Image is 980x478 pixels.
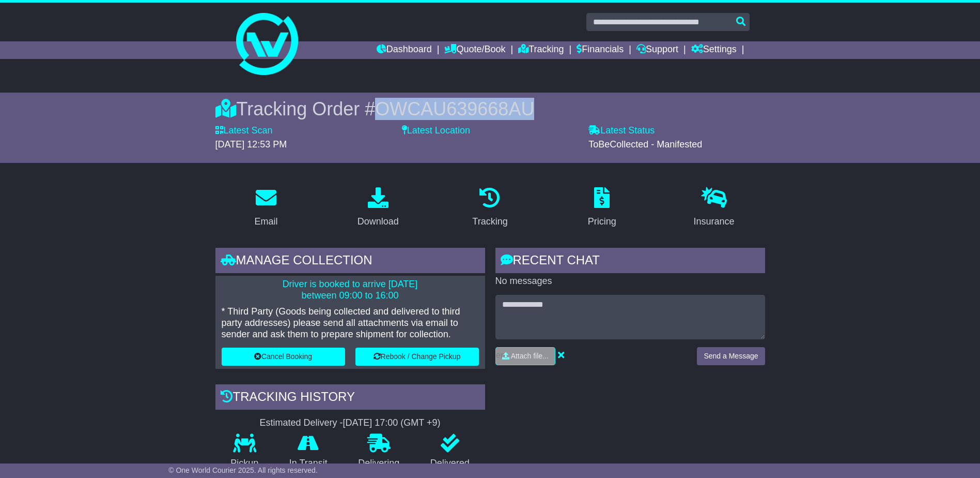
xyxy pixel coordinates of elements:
[581,184,623,232] a: Pricing
[687,184,741,232] a: Insurance
[343,417,441,429] div: [DATE] 17:00 (GMT +9)
[444,41,505,59] a: Quote/Book
[215,384,485,412] div: Tracking history
[415,458,485,469] p: Delivered
[215,98,765,120] div: Tracking Order #
[518,41,564,59] a: Tracking
[247,184,284,232] a: Email
[355,348,479,366] button: Rebook / Change Pickup
[588,215,616,229] div: Pricing
[377,41,432,59] a: Dashboard
[215,458,274,469] p: Pickup
[222,348,345,366] button: Cancel Booking
[168,466,318,474] span: © One World Courier 2025. All rights reserved.
[375,98,534,119] span: OWCAU639668AU
[465,184,514,232] a: Tracking
[222,306,479,340] p: * Third Party (Goods being collected and delivered to third party addresses) please send all atta...
[222,279,479,301] p: Driver is booked to arrive [DATE] between 09:00 to 16:00
[274,458,343,469] p: In Transit
[495,248,765,276] div: RECENT CHAT
[694,215,735,229] div: Insurance
[357,215,399,229] div: Download
[472,215,507,229] div: Tracking
[691,41,737,59] a: Settings
[495,276,765,287] p: No messages
[215,139,287,150] span: [DATE] 12:53 PM
[588,125,655,137] label: Latest Status
[697,347,765,365] button: Send a Message
[588,139,702,150] span: ToBeCollected - Manifested
[254,215,277,229] div: Email
[215,248,485,276] div: Manage collection
[636,41,678,59] a: Support
[343,458,415,469] p: Delivering
[215,125,273,137] label: Latest Scan
[577,41,624,59] a: Financials
[215,417,485,429] div: Estimated Delivery -
[402,125,470,137] label: Latest Location
[351,184,406,232] a: Download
